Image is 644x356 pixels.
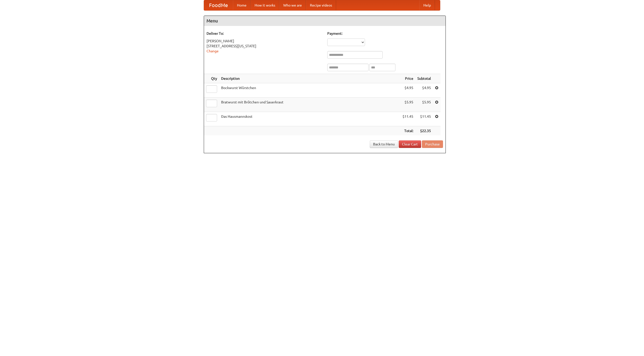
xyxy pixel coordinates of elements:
[207,31,322,36] h5: Deliver To:
[219,83,400,98] td: Bockwurst Würstchen
[219,98,400,112] td: Bratwurst mit Brötchen und Sauerkraut
[219,74,400,83] th: Description
[370,140,398,148] a: Back to Menu
[415,83,433,98] td: $4.95
[400,83,415,98] td: $4.95
[207,49,219,53] a: Change
[327,31,443,36] h5: Payment:
[233,0,251,10] a: Home
[204,0,233,10] a: FoodMe
[400,112,415,126] td: $11.45
[415,126,433,136] th: $22.35
[204,74,219,83] th: Qty
[415,98,433,112] td: $5.95
[400,126,415,136] th: Total:
[306,0,336,10] a: Recipe videos
[415,74,433,83] th: Subtotal
[400,98,415,112] td: $5.95
[207,38,322,44] div: [PERSON_NAME]
[279,0,306,10] a: Who we are
[251,0,279,10] a: How it works
[204,16,446,26] h4: Menu
[207,44,322,49] div: [STREET_ADDRESS][US_STATE]
[219,112,400,126] td: Das Hausmannskost
[400,74,415,83] th: Price
[419,0,435,10] a: Help
[399,140,421,148] a: Clear Cart
[415,112,433,126] td: $11.45
[422,140,443,148] button: Purchase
